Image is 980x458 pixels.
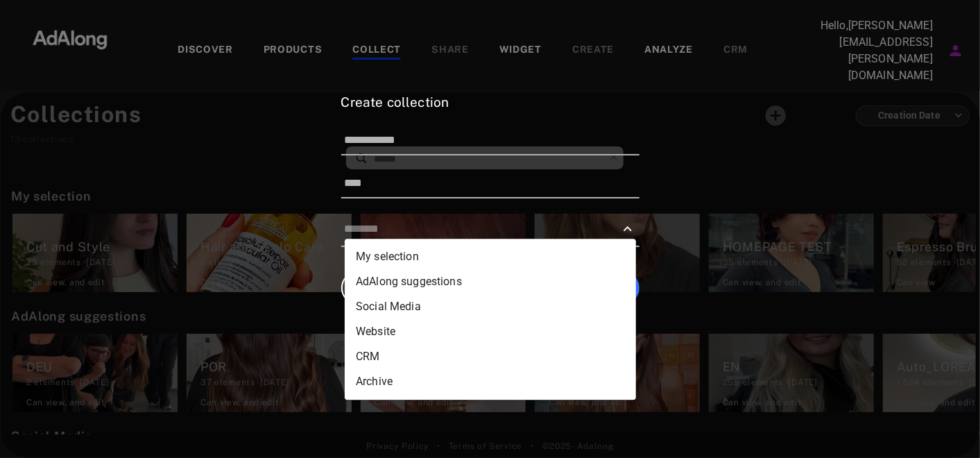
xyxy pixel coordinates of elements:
[341,92,639,112] p: Create collection
[911,391,980,458] iframe: Chat Widget
[345,294,636,319] li: Social Media
[345,319,636,344] li: Website
[618,219,637,239] button: Close
[345,244,636,269] li: My selection
[345,269,636,294] li: AdAlong suggestions
[345,344,636,369] li: CRM
[911,391,980,458] div: Widget de chat
[341,271,480,305] button: CANCEL
[345,369,636,394] li: Archive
